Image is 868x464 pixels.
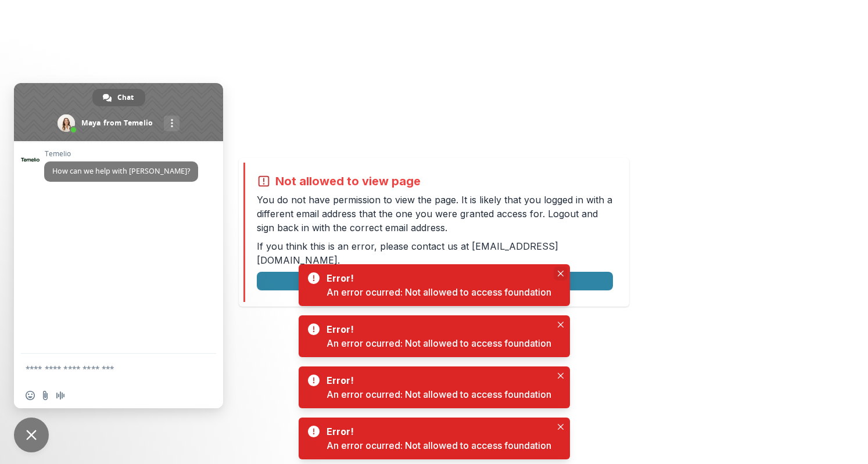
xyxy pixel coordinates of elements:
[327,387,551,401] div: An error ocurred: Not allowed to access foundation
[554,369,568,383] button: Close
[327,438,551,452] div: An error ocurred: Not allowed to access foundation
[56,391,65,400] span: Audio message
[257,239,613,267] p: If you think this is an error, please contact us at .
[26,391,35,400] span: Insert an emoji
[327,271,547,285] div: Error!
[52,166,190,176] span: How can we help with [PERSON_NAME]?
[92,89,145,106] a: Chat
[554,267,568,280] button: Close
[41,391,50,400] span: Send a file
[257,240,558,266] a: [EMAIL_ADDRESS][DOMAIN_NAME]
[327,425,547,438] div: Error!
[327,322,547,336] div: Error!
[327,285,551,299] div: An error ocurred: Not allowed to access foundation
[14,418,49,452] a: Close chat
[554,420,568,434] button: Close
[327,336,551,350] div: An error ocurred: Not allowed to access foundation
[117,89,134,106] span: Chat
[257,272,613,290] button: Logout
[257,193,613,235] p: You do not have permission to view the page. It is likely that you logged in with a different ema...
[327,373,547,387] div: Error!
[44,150,198,158] span: Temelio
[554,318,568,332] button: Close
[275,174,421,188] h2: Not allowed to view page
[26,354,188,383] textarea: Compose your message...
